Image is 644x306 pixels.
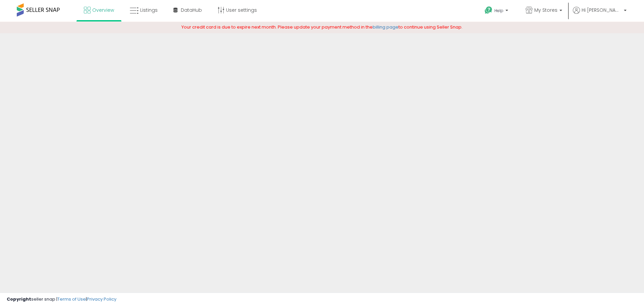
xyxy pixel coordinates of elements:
i: Get Help [484,6,493,14]
span: Your credit card is due to expire next month. Please update your payment method in the to continu... [181,24,463,30]
span: DataHub [181,7,202,13]
span: Help [494,8,503,13]
a: Help [479,1,515,22]
span: My Stores [534,7,557,13]
span: Listings [140,7,158,13]
a: billing page [373,24,398,30]
span: Overview [92,7,114,13]
a: Terms of Use [57,296,86,302]
a: Privacy Policy [87,296,116,302]
span: Hi [PERSON_NAME] [582,7,622,13]
div: seller snap | | [7,296,116,303]
a: Hi [PERSON_NAME] [573,7,627,22]
strong: Copyright [7,296,31,302]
